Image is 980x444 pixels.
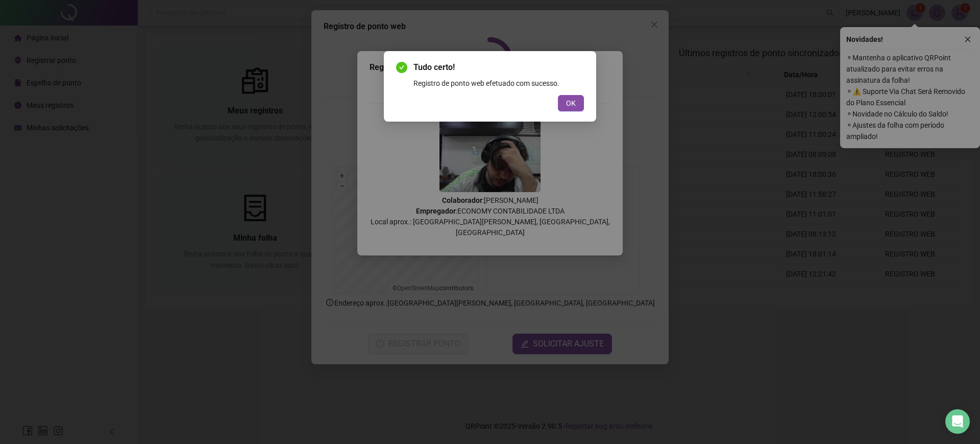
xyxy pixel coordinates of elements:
button: OK [558,95,584,111]
div: Open Intercom Messenger [945,409,970,434]
span: Tudo certo! [413,61,584,74]
span: OK [566,98,576,109]
div: Registro de ponto web efetuado com sucesso. [413,78,584,89]
span: check-circle [396,62,407,73]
